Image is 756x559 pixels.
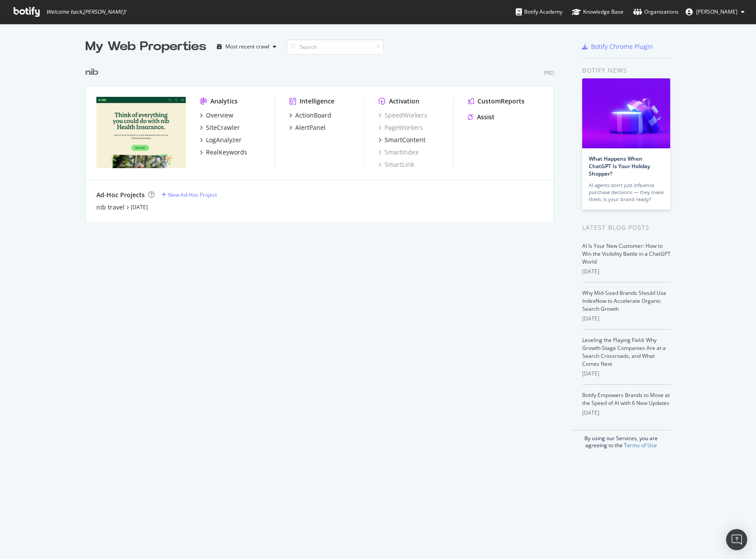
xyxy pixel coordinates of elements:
[624,441,657,449] a: Terms of Use
[582,242,671,265] a: AI Is Your New Customer: How to Win the Visibility Battle in a ChatGPT World
[206,136,242,144] div: LogAnalyzer
[582,223,671,232] div: Latest Blog Posts
[96,203,125,212] a: nib travel
[582,409,671,417] div: [DATE]
[210,97,238,106] div: Analytics
[582,336,666,368] a: Leveling the Playing Field: Why Growth-Stage Companies Are at a Search Crossroads, and What Comes...
[289,111,331,120] a: ActionBoard
[477,97,525,106] div: CustomReports
[582,370,671,378] div: [DATE]
[582,289,666,313] a: Why Mid-Sized Brands Should Use IndexNow to Accelerate Organic Search Growth
[200,123,240,132] a: SiteCrawler
[726,529,747,550] div: Open Intercom Messenger
[385,136,426,144] div: SmartContent
[85,55,561,222] div: grid
[582,42,653,51] a: Botify Chrome Plugin
[589,182,664,203] div: AI agents don’t just influence purchase decisions — they make them. Is your brand ready?
[85,66,102,79] a: nib
[468,97,525,106] a: CustomReports
[85,38,206,55] div: My Web Properties
[295,123,326,132] div: AlertPanel
[633,7,679,16] div: Organizations
[225,44,269,49] div: Most recent crawl
[582,78,670,148] img: What Happens When ChatGPT Is Your Holiday Shopper?
[679,5,752,19] button: [PERSON_NAME]
[46,8,126,15] span: Welcome back, [PERSON_NAME] !
[582,268,671,276] div: [DATE]
[213,40,280,54] button: Most recent crawl
[378,111,427,120] a: SpeedWorkers
[516,7,562,16] div: Botify Academy
[96,191,145,199] div: Ad-Hoc Projects
[571,430,671,449] div: By using our Services, you are agreeing to the
[85,66,98,79] div: nib
[287,39,384,55] input: Search
[589,155,650,177] a: What Happens When ChatGPT Is Your Holiday Shopper?
[168,191,217,199] div: New Ad-Hoc Project
[477,113,495,121] div: Assist
[468,113,495,121] a: Assist
[389,97,419,106] div: Activation
[200,136,242,144] a: LogAnalyzer
[96,97,186,168] img: www.nib.com.au
[696,8,738,15] span: Callan Hoppe
[289,123,326,132] a: AlertPanel
[200,111,233,120] a: Overview
[206,111,233,120] div: Overview
[206,123,240,132] div: SiteCrawler
[582,315,671,323] div: [DATE]
[572,7,624,16] div: Knowledge Base
[206,148,247,157] div: RealKeywords
[295,111,331,120] div: ActionBoard
[378,123,423,132] a: PageWorkers
[544,69,554,77] div: Pro
[200,148,247,157] a: RealKeywords
[591,42,653,51] div: Botify Chrome Plugin
[378,136,426,144] a: SmartContent
[378,160,414,169] a: SmartLink
[582,66,671,75] div: Botify news
[378,148,418,157] a: SmartIndex
[161,191,217,199] a: New Ad-Hoc Project
[131,203,148,211] a: [DATE]
[582,391,670,407] a: Botify Empowers Brands to Move at the Speed of AI with 6 New Updates
[300,97,334,106] div: Intelligence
